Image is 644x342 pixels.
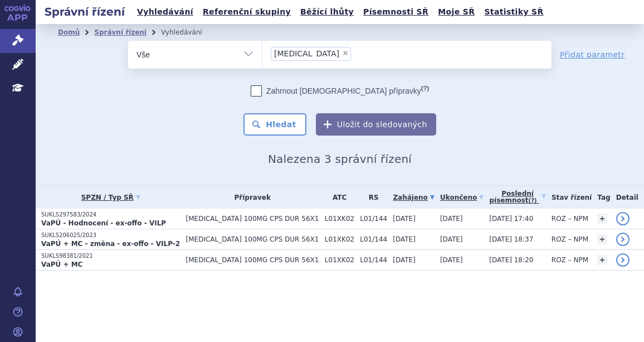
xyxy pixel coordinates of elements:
[94,28,147,36] a: Správní řízení
[268,152,412,166] span: Nalezena 3 správní řízení
[616,212,630,225] a: detail
[592,186,610,209] th: Tag
[41,232,180,239] p: SUKLS206025/2023
[360,4,432,20] a: Písemnosti SŘ
[440,190,484,205] a: Ukončeno
[546,186,592,209] th: Stav řízení
[41,252,180,260] p: SUKLS98381/2021
[342,50,349,56] span: ×
[560,49,625,60] a: Přidat parametr
[360,215,387,223] span: L01/144
[421,85,429,92] abbr: (?)
[58,28,80,36] a: Domů
[440,235,463,243] span: [DATE]
[440,215,463,223] span: [DATE]
[274,50,339,57] span: [MEDICAL_DATA]
[134,4,197,20] a: Vyhledávání
[611,186,644,209] th: Detail
[41,190,180,205] a: SPZN / Typ SŘ
[616,233,630,246] a: detail
[186,256,319,264] span: [MEDICAL_DATA] 100MG CPS DUR 56X1
[616,253,630,267] a: detail
[552,256,588,264] span: ROZ – NPM
[393,256,416,264] span: [DATE]
[481,4,547,20] a: Statistiky SŘ
[251,85,429,97] label: Zahrnout [DEMOGRAPHIC_DATA] přípravky
[354,46,360,60] input: [MEDICAL_DATA]
[435,4,478,20] a: Moje SŘ
[199,4,294,20] a: Referenční skupiny
[325,235,354,243] span: L01XK02
[597,255,607,265] a: +
[489,235,533,243] span: [DATE] 18:37
[186,235,319,243] span: [MEDICAL_DATA] 100MG CPS DUR 56X1
[41,240,180,248] strong: VaPÚ + MC - změna - ex-offo - VILP-2
[180,186,319,209] th: Přípravek
[489,256,533,264] span: [DATE] 18:20
[41,211,180,219] p: SUKLS297583/2024
[325,256,354,264] span: L01XK02
[529,198,537,204] abbr: (?)
[316,113,436,136] button: Uložit do sledovaných
[36,4,134,20] h2: Správní řízení
[319,186,354,209] th: ATC
[393,215,416,223] span: [DATE]
[393,190,435,205] a: Zahájeno
[41,261,82,268] strong: VaPÚ + MC
[360,256,387,264] span: L01/144
[552,215,588,223] span: ROZ – NPM
[161,24,217,41] li: Vyhledávání
[489,215,533,223] span: [DATE] 17:40
[243,113,306,136] button: Hledat
[440,256,463,264] span: [DATE]
[41,219,166,227] strong: VaPÚ - Hodnocení - ex-offo - VILP
[597,234,607,244] a: +
[597,214,607,224] a: +
[360,235,387,243] span: L01/144
[489,186,546,209] a: Poslednípísemnost(?)
[393,235,416,243] span: [DATE]
[354,186,387,209] th: RS
[552,235,588,243] span: ROZ – NPM
[325,215,354,223] span: L01XK02
[186,215,319,223] span: [MEDICAL_DATA] 100MG CPS DUR 56X1
[297,4,357,20] a: Běžící lhůty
